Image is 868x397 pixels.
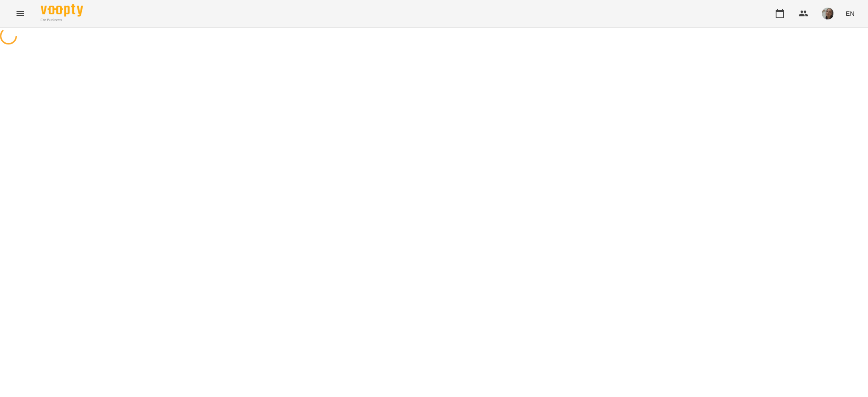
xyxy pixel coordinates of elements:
span: For Business [41,17,83,23]
span: EN [846,9,854,18]
img: 58bf4a397342a29a09d587cea04c76fb.jpg [822,8,834,19]
button: EN [842,6,858,21]
button: Menu [10,3,31,24]
img: Voopty Logo [41,4,83,17]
